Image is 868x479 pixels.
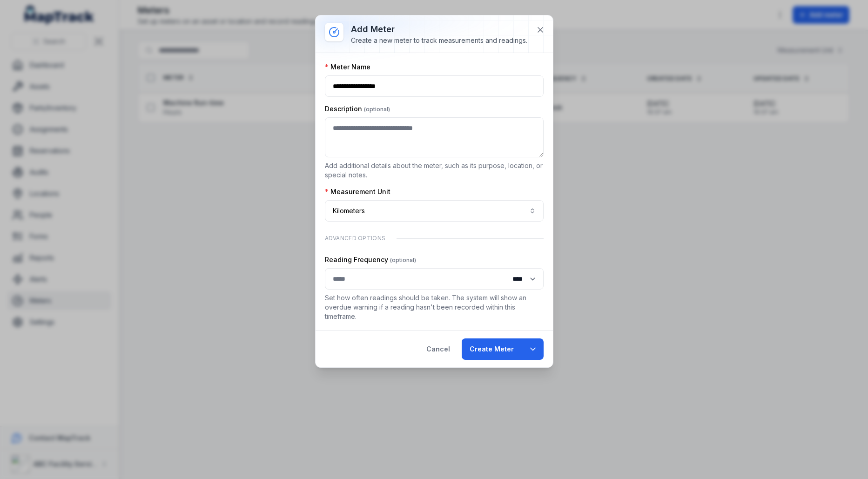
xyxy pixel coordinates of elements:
[325,200,544,222] button: Kilometers
[462,338,522,360] button: Create Meter
[325,293,544,321] p: Set how often readings should be taken. The system will show an overdue warning if a reading hasn...
[418,338,458,360] button: Cancel
[325,268,544,290] input: :r46:-form-item-label
[325,75,544,97] input: :r40:-form-item-label
[351,36,527,45] div: Create a new meter to track measurements and readings.
[325,255,416,264] label: Reading Frequency
[325,187,390,196] label: Measurement Unit
[351,23,527,36] h3: Add meter
[325,229,544,248] div: Advanced Options
[325,161,544,180] p: Add additional details about the meter, such as its purpose, location, or special notes.
[325,104,390,114] label: Description
[325,117,544,157] textarea: :r41:-form-item-label
[325,62,370,72] label: Meter Name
